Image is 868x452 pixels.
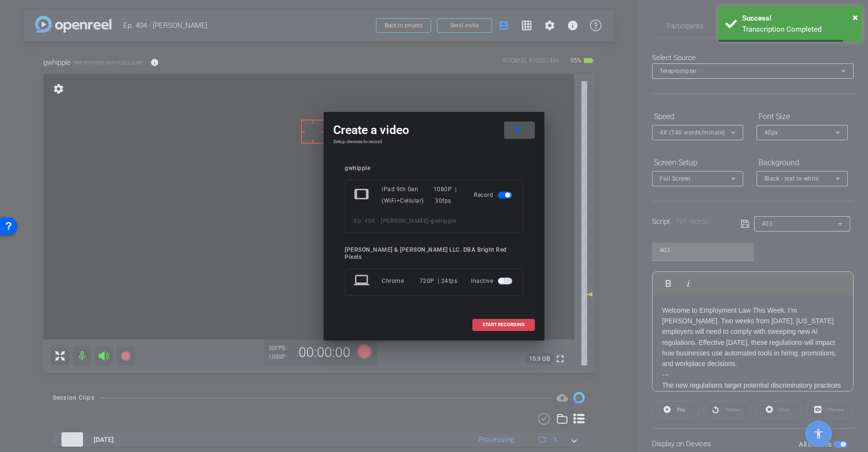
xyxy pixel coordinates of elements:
[434,183,460,207] div: 1080P | 30fps
[354,272,371,290] mat-icon: laptop
[354,186,371,204] mat-icon: tablet
[333,122,535,139] div: Create a video
[420,272,458,290] div: 720P | 24fps
[853,10,858,24] button: Close
[354,218,429,224] span: Ep. 404 - [PERSON_NAME]
[345,165,523,172] div: gwhipple
[742,13,855,24] div: Success!
[382,183,434,207] div: iPad 9th Gen (WiFi+Cellular)
[345,246,523,261] div: [PERSON_NAME] & [PERSON_NAME] LLC. DBA Bright Red Pixels
[853,12,858,23] span: ×
[431,218,456,224] span: gwhipple
[471,272,514,290] div: Inactive
[472,319,535,331] button: START RECORDING
[333,139,535,145] h4: Setup devices to record
[474,183,514,207] div: Record
[482,322,525,327] span: START RECORDING
[742,24,855,35] div: Transcription Completed
[512,124,524,136] mat-icon: close
[429,218,431,224] span: -
[382,272,420,290] div: Chrome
